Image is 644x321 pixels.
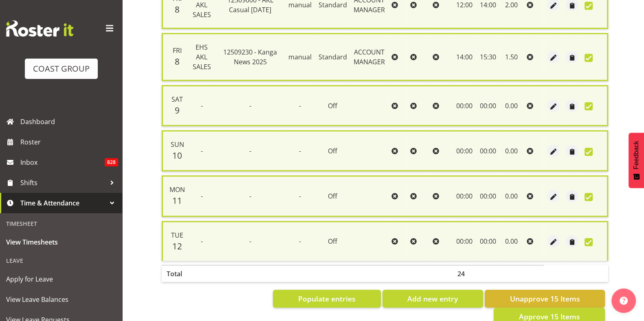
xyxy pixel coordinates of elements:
td: Off [315,130,350,171]
img: help-xxl-2.png [620,297,628,305]
span: ACCOUNT MANAGER [354,48,385,66]
span: 11 [172,195,182,206]
span: - [201,101,203,110]
span: Apply for Leave [6,273,116,285]
span: - [299,192,301,201]
th: Total [162,265,188,282]
img: Rosterit website logo [6,20,73,37]
td: 15:30 [477,33,499,81]
span: manual [288,52,312,61]
span: Unapprove 15 Items [510,293,580,304]
span: Mon [169,185,185,194]
span: 828 [105,158,118,166]
td: 00:00 [477,221,499,261]
td: 14:00 [453,33,477,81]
span: - [201,237,203,246]
td: 00:00 [477,175,499,216]
span: - [299,101,301,110]
button: Add new entry [382,290,483,308]
td: 00:00 [453,175,477,216]
span: Tue [171,231,183,240]
td: 00:00 [453,85,477,126]
th: 24 [453,265,477,282]
td: Off [315,221,350,261]
td: 0.00 [499,175,524,216]
td: 00:00 [477,85,499,126]
a: Apply for Leave [2,269,120,289]
td: 00:00 [453,221,477,261]
td: 1.50 [499,33,524,81]
td: Off [315,175,350,216]
div: Leave [2,252,120,269]
span: - [249,237,251,246]
td: 00:00 [453,130,477,171]
span: Dashboard [20,116,118,128]
div: Timesheet [2,215,120,232]
td: Off [315,85,350,126]
td: 0.00 [499,85,524,126]
span: Roster [20,136,118,148]
span: manual [288,0,312,9]
span: Sun [171,140,184,149]
span: 12509230 - Kanga News 2025 [223,48,277,66]
span: Time & Attendance [20,197,106,209]
span: Populate entries [298,293,356,304]
span: View Leave Balances [6,293,116,306]
td: Standard [315,33,350,81]
td: 0.00 [499,130,524,171]
button: Unapprove 15 Items [485,290,605,308]
span: - [201,192,203,201]
span: Inbox [20,156,105,168]
button: Populate entries [273,290,380,308]
span: - [299,146,301,155]
span: - [249,146,251,155]
span: 10 [172,150,182,161]
span: 12 [172,240,182,252]
span: 8 [175,4,180,15]
span: Add new entry [407,293,458,304]
a: View Timesheets [2,232,120,252]
span: Shifts [20,177,106,189]
span: - [249,101,251,110]
span: 8 [175,56,180,67]
span: Feedback [633,141,640,169]
span: Sat [171,95,183,104]
span: - [299,237,301,246]
span: 9 [175,105,180,116]
div: COAST GROUP [33,63,90,75]
span: View Timesheets [6,236,116,248]
a: View Leave Balances [2,289,120,310]
td: 0.00 [499,221,524,261]
span: Fri [173,46,182,55]
button: Feedback - Show survey [629,133,644,188]
span: - [249,192,251,201]
span: - [201,146,203,155]
td: 00:00 [477,130,499,171]
span: EHS AKL SALES [193,43,211,71]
